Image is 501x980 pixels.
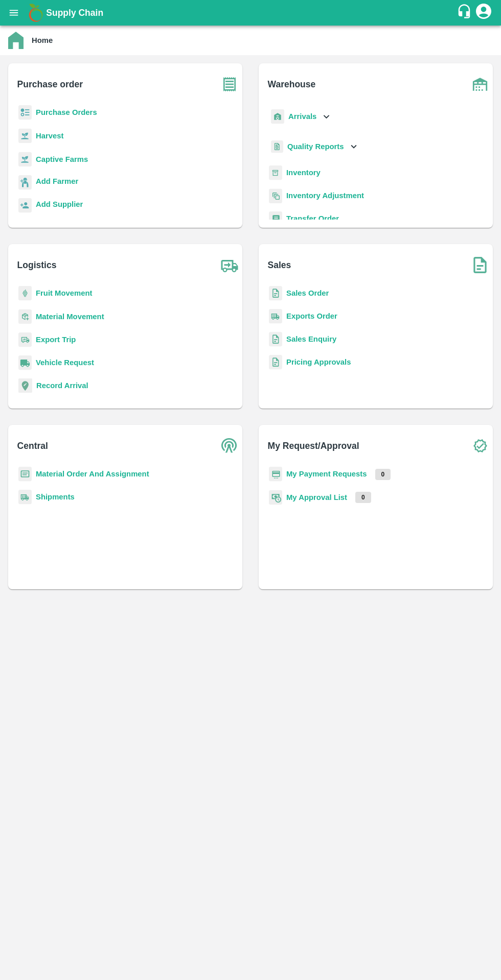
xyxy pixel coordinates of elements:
img: supplier [18,198,32,213]
img: check [467,433,493,459]
img: fruit [18,286,32,301]
b: Supply Chain [46,8,103,18]
img: truck [217,252,242,278]
img: delivery [18,332,32,347]
img: vehicle [18,355,32,370]
img: sales [269,286,282,301]
div: customer-support [457,4,474,22]
b: Purchase order [17,77,83,91]
b: My Request/Approval [268,439,359,453]
img: centralMaterial [18,467,32,482]
img: whTransfer [269,211,282,226]
img: harvest [18,128,32,144]
div: Arrivals [269,105,332,128]
a: Sales Enquiry [286,335,336,343]
div: account of current user [474,2,493,23]
b: Sales [268,258,291,272]
a: My Payment Requests [286,470,367,478]
img: purchase [217,71,242,97]
img: shipments [269,309,282,324]
img: qualityReport [271,140,283,153]
a: Record Arrival [36,381,88,390]
img: sales [269,355,282,370]
a: Export Trip [36,336,76,344]
img: home [8,32,24,49]
img: shipments [18,490,32,505]
img: recordArrival [18,378,32,393]
img: soSales [467,252,493,278]
a: Vehicle Request [36,358,94,367]
img: inventory [269,188,282,203]
a: Purchase Orders [36,108,97,116]
b: Add Farmer [36,177,78,185]
a: Transfer Order [286,214,339,223]
div: Quality Reports [269,136,359,157]
a: Shipments [36,493,75,501]
b: Arrivals [288,112,316,121]
img: reciept [18,105,32,120]
a: Material Movement [36,313,104,321]
img: harvest [18,152,32,167]
img: sales [269,332,282,347]
img: logo [26,3,46,23]
a: Supply Chain [46,6,457,20]
b: Warehouse [268,77,316,91]
b: Central [17,439,48,453]
img: warehouse [467,71,493,97]
a: Add Supplier [36,199,83,212]
a: Pricing Approvals [286,358,351,366]
a: Inventory Adjustment [286,192,364,200]
a: Add Farmer [36,176,78,189]
img: material [18,309,32,324]
a: Sales Order [286,289,329,297]
img: whArrival [271,109,284,124]
img: whInventory [269,165,282,180]
img: farmer [18,175,32,190]
b: Quality Reports [287,142,344,151]
img: payment [269,467,282,482]
img: approval [269,490,282,505]
a: Fruit Movement [36,289,93,297]
p: 0 [355,492,371,503]
a: Captive Farms [36,155,88,163]
a: My Approval List [286,493,347,501]
b: Add Supplier [36,200,83,208]
a: Harvest [36,132,63,140]
a: Material Order And Assignment [36,470,149,478]
p: 0 [375,469,391,480]
img: central [217,433,242,459]
b: Home [32,36,53,44]
b: Logistics [17,258,57,272]
a: Exports Order [286,312,337,320]
button: open drawer [2,1,26,25]
a: Inventory [286,169,321,177]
